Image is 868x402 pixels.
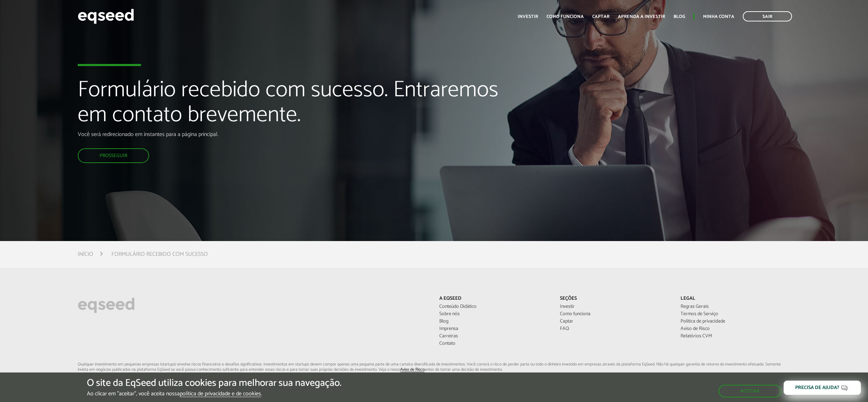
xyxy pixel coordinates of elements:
[439,296,549,302] p: A EqSeed
[78,148,149,163] a: Prosseguir
[78,131,501,138] p: Você será redirecionado em instantes para a página principal.
[78,296,135,315] img: EqSeed Logo
[674,14,685,19] a: Blog
[439,326,549,331] a: Imprensa
[681,304,791,309] a: Regras Gerais
[180,391,261,397] a: política de privacidade e de cookies
[560,312,670,317] a: Como funciona
[87,378,342,389] h5: O site da EqSeed utiliza cookies para melhorar sua navegação.
[439,312,549,317] a: Sobre nós
[78,252,93,257] a: Início
[400,368,425,372] a: Aviso de Risco
[518,14,538,19] a: Investir
[560,326,670,331] a: FAQ
[439,341,549,346] a: Contato
[439,334,549,339] a: Carreiras
[560,319,670,324] a: Captar
[681,326,791,331] a: Aviso de Risco
[743,11,792,21] a: Sair
[87,390,342,397] p: Ao clicar em "aceitar", você aceita nossa .
[719,385,781,397] button: Aceitar
[618,14,665,19] a: Aprenda a investir
[703,14,734,19] a: Minha conta
[560,296,670,302] p: Seções
[681,296,791,302] p: Legal
[439,319,549,324] a: Blog
[681,319,791,324] a: Política de privacidade
[560,304,670,309] a: Investir
[439,304,549,309] a: Conteúdo Didático
[111,249,208,259] li: Formulário recebido com sucesso
[78,78,501,131] h1: Formulário recebido com sucesso. Entraremos em contato brevemente.
[78,7,134,26] img: EqSeed
[592,14,609,19] a: Captar
[681,312,791,317] a: Termos de Serviço
[547,14,584,19] a: Como funciona
[681,334,791,339] a: Relatórios CVM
